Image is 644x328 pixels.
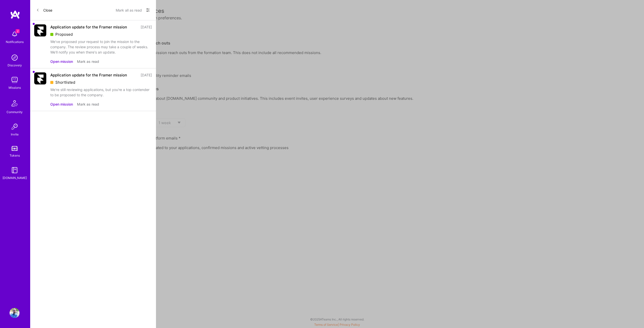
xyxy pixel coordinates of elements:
[8,63,22,68] div: Discovery
[10,122,20,132] img: Invite
[8,308,21,318] a: User Avatar
[50,80,152,85] div: Shortlisted
[50,24,127,30] div: Application update for the Framer mission
[11,132,19,137] div: Invite
[10,308,20,318] img: User Avatar
[50,102,73,107] button: Open mission
[34,72,46,84] img: Company Logo
[10,75,20,85] img: teamwork
[77,102,99,107] button: Mark as read
[34,24,46,36] img: Company Logo
[50,39,152,55] div: We've proposed your request to join the mission to the company. The review process may take a cou...
[141,72,152,78] div: [DATE]
[77,59,99,64] button: Mark as read
[10,165,20,175] img: guide book
[50,59,73,64] button: Open mission
[50,87,152,98] div: We're still reviewing applications, but you're a top contender to be proposed to the company.
[10,10,20,19] img: logo
[7,109,23,115] div: Community
[141,24,152,30] div: [DATE]
[9,85,21,90] div: Missions
[36,6,52,14] button: Close
[3,175,27,180] div: [DOMAIN_NAME]
[50,32,152,37] div: Proposed
[9,97,21,109] img: Community
[10,153,20,158] div: Tokens
[116,6,142,14] button: Mark all as read
[12,146,18,151] img: tokens
[10,53,20,63] img: discovery
[50,72,127,78] div: Application update for the Framer mission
